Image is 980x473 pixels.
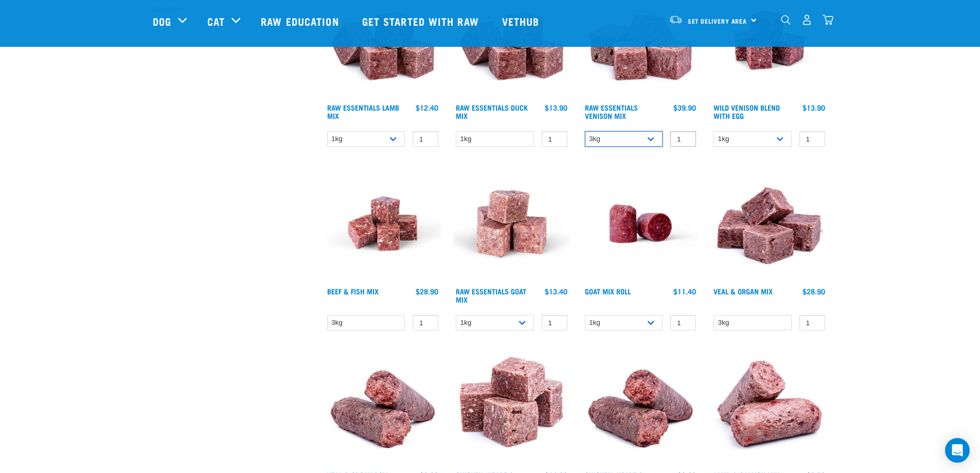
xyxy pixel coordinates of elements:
[673,103,696,112] div: $39.90
[456,289,526,301] a: Raw Essentials Goat Mix
[585,106,638,117] a: Raw Essentials Venison Mix
[327,106,399,117] a: Raw Essentials Lamb Mix
[585,289,631,293] a: Goat Mix Roll
[582,165,699,282] img: Raw Essentials Chicken Lamb Beef Bulk Minced Raw Dog Food Roll Unwrapped
[492,1,553,42] a: Vethub
[325,349,441,466] img: Veal Organ Mix Roll 01
[803,287,825,295] div: $28.90
[799,315,825,331] input: 1
[207,13,225,29] a: Cat
[711,349,828,466] img: 1261 Lamb Salmon Roll 01
[325,165,441,282] img: Beef Mackerel 1
[453,349,570,466] img: 1062 Chicken Heart Tripe Mix 01
[352,1,492,42] a: Get started with Raw
[803,103,825,112] div: $13.90
[416,287,438,295] div: $28.90
[545,103,567,112] div: $13.90
[801,14,812,25] img: user.png
[688,19,747,23] span: Set Delivery Area
[799,131,825,147] input: 1
[823,14,833,25] img: home-icon@2x.png
[413,315,438,331] input: 1
[582,349,699,466] img: Chicken Heart Tripe Roll 01
[456,106,528,117] a: Raw Essentials Duck Mix
[673,287,696,295] div: $11.40
[327,289,379,293] a: Beef & Fish Mix
[153,13,171,29] a: Dog
[542,315,567,331] input: 1
[714,289,773,293] a: Veal & Organ Mix
[670,131,696,147] input: 1
[542,131,567,147] input: 1
[711,165,828,282] img: 1158 Veal Organ Mix 01
[545,287,567,295] div: $13.40
[669,15,683,24] img: van-moving.png
[670,315,696,331] input: 1
[714,106,780,117] a: Wild Venison Blend with Egg
[781,15,791,25] img: home-icon-1@2x.png
[413,131,438,147] input: 1
[416,103,438,112] div: $12.40
[945,438,970,463] div: Open Intercom Messenger
[453,165,570,282] img: Goat M Ix 38448
[251,1,351,42] a: Raw Education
